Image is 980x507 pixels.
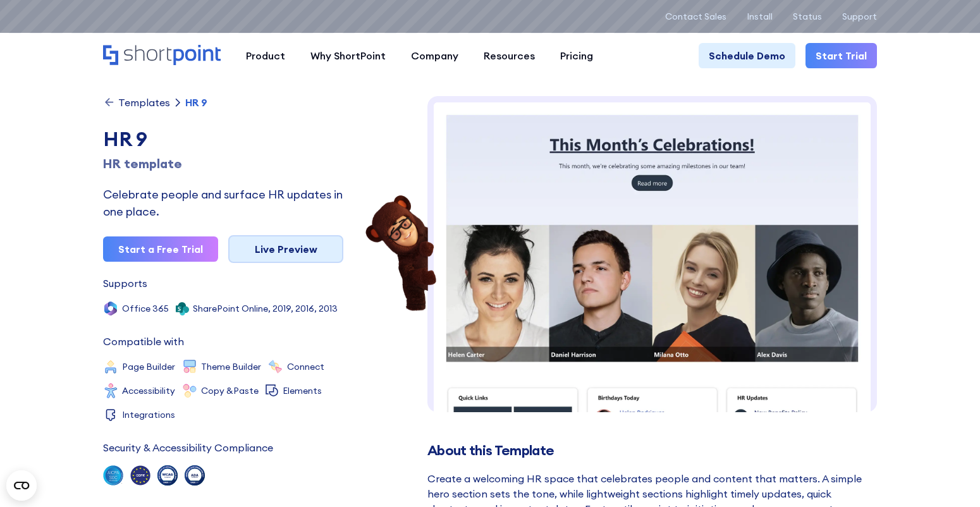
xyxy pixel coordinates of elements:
[6,470,37,501] button: Open CMP widget
[484,48,535,63] div: Resources
[201,362,261,371] div: Theme Builder
[298,43,398,68] a: Why ShortPoint
[103,186,343,220] div: Celebrate people and surface HR updates in one place.
[283,386,322,395] div: Elements
[233,43,298,68] a: Product
[122,304,169,313] div: Office 365
[118,97,170,107] div: Templates
[103,154,343,173] h1: HR template
[103,45,221,66] a: Home
[103,443,273,453] div: Security & Accessibility Compliance
[103,465,123,486] img: soc 2
[103,236,218,262] a: Start a Free Trial
[246,48,285,63] div: Product
[287,362,324,371] div: Connect
[747,11,773,21] a: Install
[805,43,877,68] a: Start Trial
[548,43,606,68] a: Pricing
[665,11,726,21] a: Contact Sales
[122,362,175,371] div: Page Builder
[228,235,343,263] a: Live Preview
[310,48,386,63] div: Why ShortPoint
[103,124,343,154] div: HR 9
[917,446,980,507] iframe: Chat Widget
[201,386,259,395] div: Copy &Paste
[793,11,822,21] a: Status
[103,336,184,346] div: Compatible with
[427,443,877,458] h2: About this Template
[471,43,548,68] a: Resources
[122,410,175,419] div: Integrations
[411,48,458,63] div: Company
[398,43,471,68] a: Company
[103,278,147,288] div: Supports
[699,43,795,68] a: Schedule Demo
[103,96,170,109] a: Templates
[185,97,207,107] div: HR 9
[560,48,593,63] div: Pricing
[193,304,338,313] div: SharePoint Online, 2019, 2016, 2013
[842,11,877,21] a: Support
[122,386,175,395] div: Accessibility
